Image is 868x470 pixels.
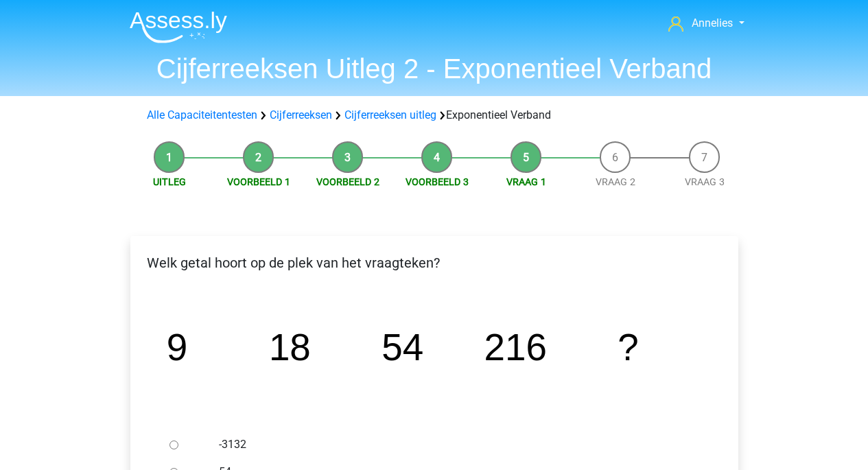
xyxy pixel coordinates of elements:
p: Welk getal hoort op de plek van het vraagteken? [141,252,727,273]
tspan: 54 [382,326,423,368]
a: Cijferreeksen uitleg [344,108,436,121]
h1: Cijferreeksen Uitleg 2 - Exponentieel Verband [119,52,750,85]
label: -3132 [219,436,694,453]
span: Annelies [692,16,733,30]
a: Vraag 2 [596,176,635,187]
a: Voorbeeld 1 [227,176,290,187]
a: Alle Capaciteitentesten [147,108,257,121]
tspan: ? [618,326,638,368]
a: Annelies [663,15,749,32]
div: Exponentieel Verband [141,107,727,124]
a: Voorbeeld 3 [406,176,469,187]
a: Uitleg [153,176,186,187]
a: Vraag 3 [685,176,725,187]
a: Voorbeeld 2 [316,176,379,187]
a: Cijferreeksen [270,108,332,121]
tspan: 9 [166,326,187,368]
tspan: 216 [484,326,546,368]
img: Assessly [130,11,227,43]
a: Vraag 1 [506,176,546,187]
tspan: 18 [268,326,310,368]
